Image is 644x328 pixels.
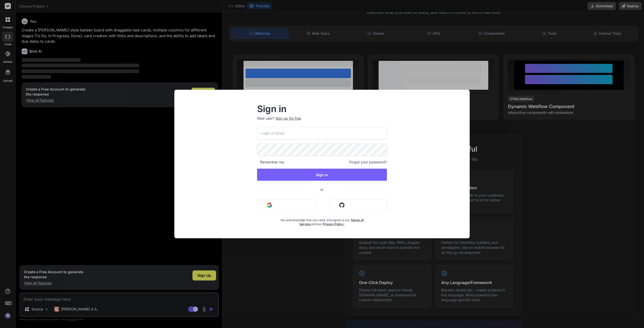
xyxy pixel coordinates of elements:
img: github [339,203,344,208]
span: Forgot your password? [349,160,387,165]
p: New user? [257,116,387,127]
img: google [267,203,272,208]
h2: Sign in [257,105,387,113]
a: Terms of Service [299,218,364,226]
a: Privacy Policy. [323,222,344,226]
div: You acknowledge that you read, and agree to our and our [279,215,365,226]
span: Remember me [257,160,284,165]
span: or [300,183,344,196]
button: Sign in with Github [330,199,387,211]
button: Sign in with Google [257,199,315,211]
div: Sign up for free [275,116,301,121]
input: Login or Email [257,127,387,139]
button: Sign In [257,169,387,181]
